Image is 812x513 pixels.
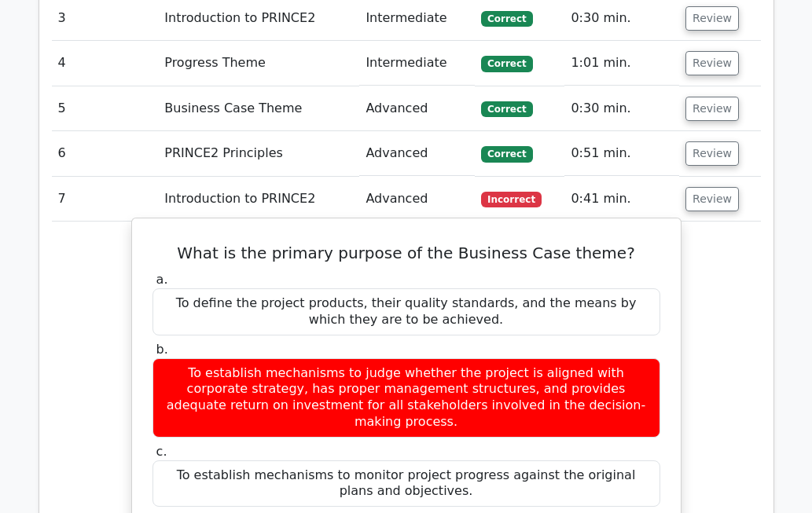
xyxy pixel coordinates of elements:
td: 7 [52,177,159,222]
button: Review [685,6,739,31]
span: b. [156,342,168,357]
td: Intermediate [359,41,475,86]
span: Correct [481,11,532,27]
span: Correct [481,146,532,162]
span: Correct [481,101,532,117]
td: PRINCE2 Principles [158,131,359,176]
span: Incorrect [481,192,542,207]
td: Progress Theme [158,41,359,86]
td: Business Case Theme [158,86,359,131]
span: c. [156,444,167,459]
td: 6 [52,131,159,176]
button: Review [685,187,739,211]
span: Correct [481,56,532,71]
td: 0:41 min. [564,177,679,222]
button: Review [685,51,739,75]
td: Introduction to PRINCE2 [158,177,359,222]
td: 0:30 min. [564,86,679,131]
td: 0:51 min. [564,131,679,176]
div: To establish mechanisms to monitor project progress against the original plans and objectives. [152,460,660,508]
span: a. [156,272,168,287]
td: 1:01 min. [564,41,679,86]
button: Review [685,141,739,166]
td: Advanced [359,131,475,176]
td: 5 [52,86,159,131]
button: Review [685,97,739,121]
td: 4 [52,41,159,86]
td: Advanced [359,177,475,222]
td: Advanced [359,86,475,131]
h5: What is the primary purpose of the Business Case theme? [151,244,662,262]
div: To establish mechanisms to judge whether the project is aligned with corporate strategy, has prop... [152,358,660,438]
div: To define the project products, their quality standards, and the means by which they are to be ac... [152,288,660,335]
